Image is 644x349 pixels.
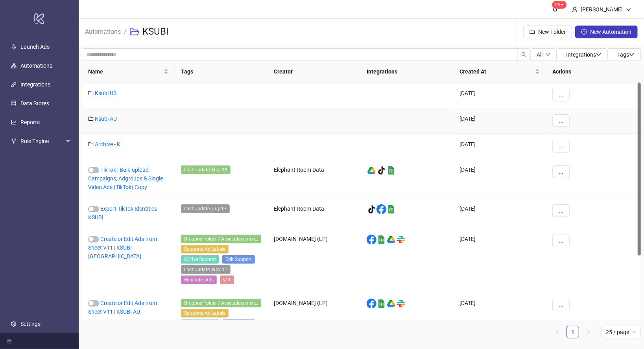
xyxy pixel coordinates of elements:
a: Create or Edit Ads from Sheet V11 | KSUBI [GEOGRAPHIC_DATA] [88,236,157,259]
a: Integrations [20,81,50,88]
span: Name [88,67,162,76]
button: Alldown [530,48,557,61]
div: [DATE] [453,134,546,159]
span: folder [88,116,94,121]
button: ... [552,89,570,101]
button: ... [552,299,570,311]
span: folder [88,90,94,96]
a: Create or Edit Ads from Sheet V11 | KSUBI AU [88,300,157,315]
button: ... [552,165,570,178]
span: ... [559,238,563,244]
span: plus-circle [581,29,587,35]
div: [DATE] [453,108,546,134]
span: down [596,52,602,57]
button: ... [552,114,570,127]
span: user [572,7,578,12]
span: Integrations [566,51,602,58]
button: ... [552,235,570,247]
th: Created At [453,61,546,83]
span: Reminder Ads [181,276,217,284]
a: Ksubi US [95,90,116,96]
button: New Automation [575,26,638,38]
span: v11 [220,276,234,284]
span: down [629,52,635,57]
a: Automations [83,27,122,35]
span: folder-add [530,29,535,35]
div: [PERSON_NAME] [578,5,626,14]
span: Edit Support [222,255,255,264]
span: Dropbox Folder / Asset placement detection [181,235,261,243]
span: Supports Ad Labels [181,309,229,318]
span: Supports Ad Labels [181,245,229,253]
span: New Automation [590,29,631,35]
span: Dropbox Folder / Asset placement detection [181,299,261,307]
div: [DATE] [453,159,546,198]
button: New Folder [523,26,572,38]
span: folder-open [130,27,139,37]
th: Integrations [360,61,453,83]
span: New Folder [538,29,566,35]
span: Created At [459,67,533,76]
button: right [582,326,595,338]
a: Export TikTok Identities KSUBI [88,206,157,220]
span: GDrive Support [181,319,219,328]
span: ... [559,92,563,98]
span: down [546,52,550,57]
span: fork [11,138,17,144]
span: right [586,329,591,334]
th: Creator [268,61,360,83]
h3: KSUBI [142,26,169,38]
th: Tags [175,61,268,83]
span: down [626,7,631,12]
span: Last Update: Nov-11 [181,265,231,274]
span: ... [559,118,563,124]
span: ... [559,169,563,175]
th: Actions [546,61,641,83]
a: Settings [20,321,41,327]
span: Last Update: Nov-18 [181,165,231,174]
span: GDrive Support [181,255,219,264]
a: Automations [20,62,52,69]
button: Integrationsdown [557,48,608,61]
span: Last Update July-17 [181,204,230,213]
span: bell [552,6,558,12]
a: Launch Ads [20,44,50,50]
a: 1 [567,326,579,338]
sup: 1516 [552,1,567,9]
a: Reports [20,119,40,125]
div: [DOMAIN_NAME] (LP) [268,228,360,292]
span: All [537,51,543,58]
span: 25 / page [606,326,636,338]
span: left [555,329,559,334]
th: Name [82,61,175,83]
span: ... [559,143,563,149]
span: menu-fold [6,338,12,344]
li: / [124,19,127,44]
span: Edit Support [222,319,255,328]
span: Tags [617,51,635,58]
div: [DATE] [453,198,546,228]
div: [DATE] [453,228,546,292]
a: Data Stores [20,100,49,107]
button: ... [552,140,570,152]
li: Next Page [582,326,595,338]
span: Rule Engine [20,133,64,149]
div: Page Size [601,326,641,338]
a: Ksubi AU [95,116,117,122]
a: TikTok | Bulk-upload Campaigns, Adgroups & Single Video Ads (TikTok) Copy [88,167,163,190]
li: 1 [566,326,579,338]
span: ... [559,302,563,308]
div: Elephant Room Data [268,198,360,228]
button: ... [552,204,570,217]
span: ... [559,208,563,214]
button: Tagsdown [608,48,641,61]
div: [DATE] [453,83,546,108]
button: left [551,326,563,338]
div: Elephant Room Data [268,159,360,198]
li: Previous Page [551,326,563,338]
span: folder [88,141,94,147]
span: search [521,52,527,57]
a: Archive - K [95,141,120,147]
